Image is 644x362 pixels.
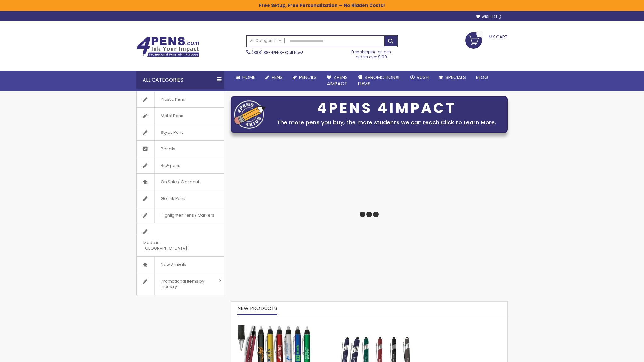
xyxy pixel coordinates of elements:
a: Rush [405,71,434,84]
span: Home [242,74,255,81]
img: 4Pens Custom Pens and Promotional Products [136,37,199,57]
a: Promotional Items by Industry [137,273,224,295]
span: Rush [417,74,429,81]
a: Click to Learn More. [441,118,496,126]
a: Bic® pens [137,157,224,174]
span: Stylus Pens [154,124,190,141]
a: (888) 88-4PENS [252,50,282,55]
span: Pencils [299,74,317,81]
span: Promotional Items by Industry [154,273,217,295]
a: The Barton Custom Pens Special Offer [231,318,319,323]
span: Blog [476,74,488,81]
span: Bic® pens [154,157,187,174]
span: Metal Pens [154,108,189,124]
a: Home [231,71,260,84]
a: Made in [GEOGRAPHIC_DATA] [137,223,224,256]
span: Pencils [154,141,182,157]
span: 4Pens 4impact [327,74,348,87]
span: Pens [272,74,283,81]
a: Stylus Pens [137,124,224,141]
a: Custom Soft Touch Metal Pen - Stylus Top [326,318,423,323]
a: Wishlist [476,14,501,19]
span: - Call Now! [252,50,303,55]
span: On Sale / Closeouts [154,174,208,190]
a: 4PROMOTIONALITEMS [353,71,405,91]
a: Metal Pens [137,108,224,124]
a: Gel Ink Pens [137,190,224,207]
span: Plastic Pens [154,91,191,108]
a: Plastic Pens [137,91,224,108]
span: New Products [237,305,277,312]
a: Pencils [137,141,224,157]
span: Made in [GEOGRAPHIC_DATA] [137,235,208,256]
img: four_pen_logo.png [234,100,266,129]
a: Highlighter Pens / Markers [137,207,224,223]
div: The more pens you buy, the more students we can reach. [269,118,504,127]
a: On Sale / Closeouts [137,174,224,190]
a: All Categories [247,36,285,46]
div: Free shipping on pen orders over $199 [345,47,398,59]
span: New Arrivals [154,257,192,273]
a: Pens [260,71,288,84]
span: Gel Ink Pens [154,190,192,207]
div: 4PENS 4IMPACT [269,102,504,115]
a: New Arrivals [137,257,224,273]
span: Highlighter Pens / Markers [154,207,221,223]
a: Pencils [288,71,322,84]
span: All Categories [250,38,281,43]
a: Blog [471,71,493,84]
div: All Categories [136,71,224,89]
a: Specials [434,71,471,84]
a: 4Pens4impact [322,71,353,91]
span: 4PROMOTIONAL ITEMS [358,74,400,87]
span: Specials [445,74,466,81]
